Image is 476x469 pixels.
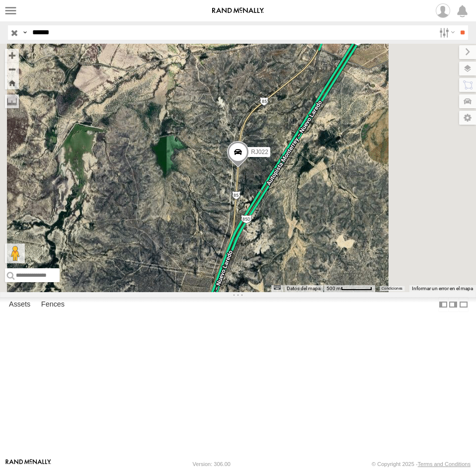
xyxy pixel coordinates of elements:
[323,285,375,292] button: Escala del mapa: 500 m por 59 píxeles
[372,461,471,467] div: © Copyright 2025 -
[212,7,264,14] img: rand-logo.svg
[5,62,19,76] button: Zoom out
[5,49,19,62] button: Zoom in
[448,297,458,312] label: Dock Summary Table to the Right
[36,298,70,312] label: Fences
[5,76,19,89] button: Zoom Home
[438,297,448,312] label: Dock Summary Table to the Left
[412,286,473,291] a: Informar un error en el mapa
[435,25,457,40] label: Search Filter Options
[418,461,471,467] a: Terms and Conditions
[5,94,19,108] label: Measure
[459,297,469,312] label: Hide Summary Table
[382,287,402,291] a: Condiciones
[251,149,268,156] span: RJ022
[21,25,29,40] label: Search Query
[274,285,281,290] button: Combinaciones de teclas
[193,461,231,467] div: Version: 306.00
[287,285,320,292] button: Datos del mapa
[459,111,476,125] label: Map Settings
[326,286,341,291] span: 500 m
[4,298,35,312] label: Assets
[5,243,25,263] button: Arrastra el hombrecito naranja al mapa para abrir Street View
[5,459,51,469] a: Visit our Website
